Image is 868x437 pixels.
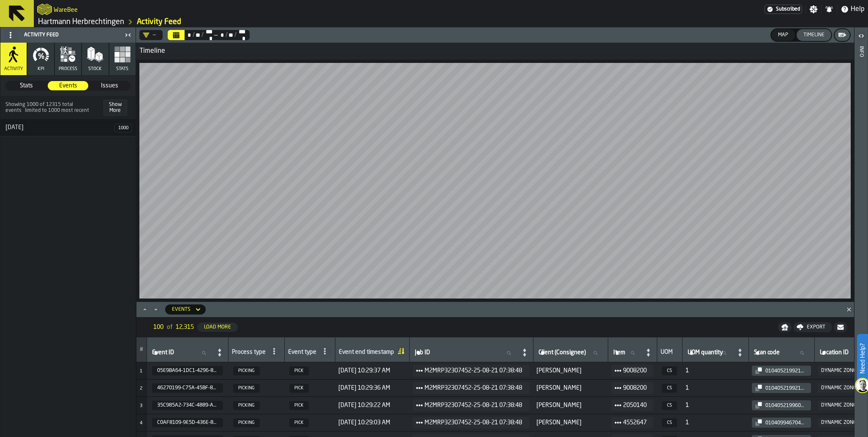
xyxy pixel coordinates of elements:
[89,81,131,91] label: button-switch-multi-Issues
[157,420,216,426] span: C0AF8109-9E5D-436E-8361-A03F4AF983C5
[37,17,451,27] nav: Breadcrumb
[228,32,234,38] div: Select date range
[855,29,867,44] label: button-toggle-Open
[854,27,868,437] header: Info
[234,32,237,38] div: /
[152,349,174,356] span: label
[762,402,808,409] div: 0104052199601274112412011729120110498402003 2402050140
[152,366,223,375] span: 05E9BA64-1DC1-4296-8316-F8339F2D46AB
[225,32,228,38] div: /
[139,30,163,40] div: DropdownMenuValue-
[147,320,245,334] div: ButtonLoadMore-Load More-Prev-First-Last
[192,32,195,38] div: /
[623,383,647,393] span: 9008200
[797,29,831,41] button: button-Timeline
[4,66,23,72] span: Activity
[152,383,223,393] span: 46270199-C75A-45BF-8803-1536491F61CB
[0,124,114,131] div: [DATE]
[172,307,190,312] div: DropdownMenuValue-activity-feed
[157,385,216,391] span: 46270199-C75A-45BF-8803-1536491F61CB
[233,401,260,410] span: PICKING
[237,28,246,42] div: Select date range
[140,369,142,374] span: 1
[623,400,647,410] span: 2050140
[289,366,309,375] span: PICK
[38,17,124,27] a: link-to-/wh/i/f0a6b354-7883-413a-84ff-a65eb9c31f03/simulations
[539,349,586,356] span: label
[140,421,142,426] span: 4
[662,418,677,427] span: CS
[54,5,78,14] h2: Sub Title
[662,384,677,393] span: CS
[288,349,316,357] div: Event type
[201,32,204,38] div: /
[686,385,745,391] span: 1
[754,349,780,356] span: label
[536,385,604,391] span: [PERSON_NAME]
[136,43,854,60] div: Timeline
[762,385,808,391] div: 0104052199210643112502141730020110500107124 2409008200
[152,418,223,427] span: C0AF8109-9E5D-436E-8361-A03F4AF983C5
[157,402,216,408] span: 35C985A2-734C-4889-A579-CED5090817BE
[858,335,867,382] label: Need Help?
[834,322,847,332] button: button-
[837,4,868,14] label: button-toggle-Help
[59,66,77,72] span: process
[686,402,745,409] span: 1
[752,366,811,376] button: button-0104052199210643112502141730020110500107124 2409008200
[176,324,194,331] span: 12,315
[424,366,523,376] span: M2MRP32307452-25-08-21 07:38:48
[662,366,677,375] span: CS
[612,347,642,358] input: label
[153,324,163,331] span: 100
[661,349,679,357] div: UOM
[623,418,647,428] span: 4552647
[752,400,811,410] button: button-0104052199601274112412011729120110498402003 2402050140
[338,419,406,426] span: [DATE] 10:29:03 AM
[150,347,213,358] input: label
[25,108,89,113] span: limited to 1000 most recent
[197,323,238,332] button: button-Load More
[338,367,406,374] span: [DATE] 10:29:37 AM
[168,30,185,40] button: Select date range
[806,5,821,14] label: button-toggle-Settings
[686,367,745,374] span: 1
[613,349,625,356] span: label
[2,28,122,42] div: Activity Feed
[232,349,266,357] div: Process type
[213,32,218,38] span: —
[800,32,828,38] div: Timeline
[536,419,604,426] span: [PERSON_NAME]
[6,81,47,90] div: thumb
[858,44,864,435] div: Info
[48,81,89,90] div: thumb
[844,305,854,314] button: Close
[822,5,837,14] label: button-toggle-Notifications
[424,418,523,428] span: M2MRP32307452-25-08-21 07:38:48
[5,81,47,91] label: button-switch-multi-Stats
[204,28,213,42] div: Select date range
[167,324,172,331] span: of
[201,324,234,330] div: Load More
[771,29,795,41] button: button-Map
[752,383,811,393] button: button-0104052199210643112502141730020110500107124 2409008200
[752,418,811,428] button: button-0104099467048645112507291727070110500331253 24004552647
[37,2,52,17] a: logo-header
[89,81,130,90] div: thumb
[424,400,523,410] span: M2MRP32307452-25-08-21 07:38:48
[762,368,808,374] div: 0104052199210643112502141730020110500107124 2409008200
[686,347,733,358] input: label
[413,347,518,358] input: label
[289,384,309,393] span: PICK
[151,305,161,314] button: Minimize
[537,347,604,358] input: label
[140,347,143,353] span: #
[765,5,802,14] div: Menu Subscription
[803,324,829,330] div: Export
[143,32,156,38] div: DropdownMenuValue-
[289,418,309,427] span: PICK
[157,368,216,374] span: 05E9BA64-1DC1-4296-8316-F8339F2D46AB
[48,81,88,90] span: Events
[140,305,150,314] button: Maximize
[0,119,136,136] h3: title-section-21 August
